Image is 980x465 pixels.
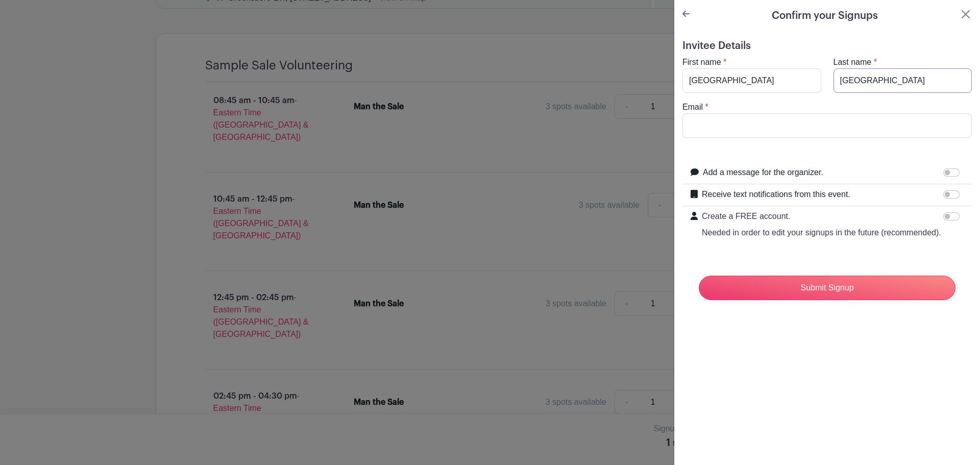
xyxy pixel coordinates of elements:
label: Add a message for the organizer. [703,166,823,179]
p: Needed in order to edit your signups in the future (recommended). [702,227,941,239]
h5: Invitee Details [682,40,972,52]
h5: Confirm your Signups [772,8,878,23]
label: Last name [834,56,872,68]
p: Create a FREE account. [702,210,941,223]
button: Close [960,8,972,20]
input: Submit Signup [699,276,955,300]
label: Email [682,101,703,113]
label: Receive text notifications from this event. [702,188,850,201]
label: First name [682,56,721,68]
